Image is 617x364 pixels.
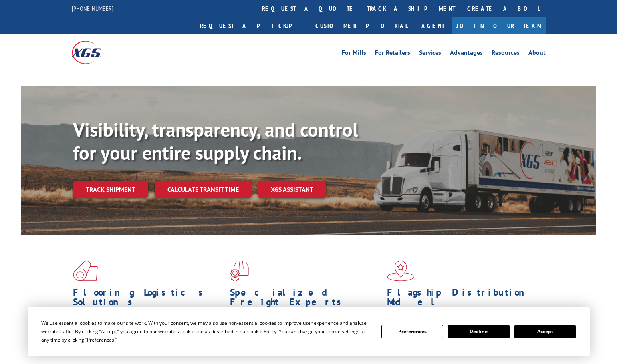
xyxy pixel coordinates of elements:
[375,50,410,58] a: For Retailers
[413,17,452,34] a: Agent
[87,336,114,343] span: Preferences
[155,181,252,198] a: Calculate transit time
[73,117,358,165] b: Visibility, transparency, and control for your entire supply chain.
[73,288,224,311] h1: Flooring Logistics Solutions
[450,50,483,58] a: Advantages
[194,17,309,34] a: Request a pickup
[419,50,441,58] a: Services
[387,288,538,311] h1: Flagship Distribution Model
[448,325,510,338] button: Decline
[528,50,546,58] a: About
[258,181,326,198] a: XGS ASSISTANT
[381,325,443,338] button: Preferences
[72,4,113,12] a: [PHONE_NUMBER]
[452,17,546,34] a: Join Our Team
[73,181,148,198] a: Track shipment
[387,261,415,281] img: xgs-icon-flagship-distribution-model-red
[230,288,381,311] h1: Specialized Freight Experts
[342,50,366,58] a: For Mills
[247,328,276,335] span: Cookie Policy
[309,17,413,34] a: Customer Portal
[73,261,98,281] img: xgs-icon-total-supply-chain-intelligence-red
[514,325,576,338] button: Accept
[28,307,590,356] div: Cookie Consent Prompt
[41,319,372,344] div: We use essential cookies to make our site work. With your consent, we may also use non-essential ...
[230,261,249,281] img: xgs-icon-focused-on-flooring-red
[492,50,520,58] a: Resources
